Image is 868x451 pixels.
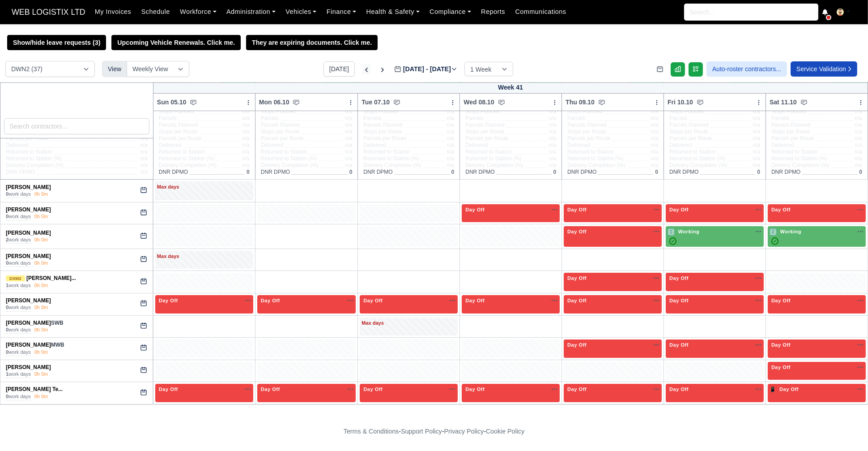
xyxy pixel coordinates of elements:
[157,183,251,191] div: Max days
[345,149,353,155] span: n/a
[261,122,300,129] span: Parcels Planned
[465,122,504,129] span: Parcels Planned
[451,169,455,175] span: 0
[770,206,792,213] span: Day Off
[549,142,557,148] span: n/a
[6,349,9,355] strong: 0
[465,155,521,162] span: Returned to Station (%)
[363,155,419,162] span: Returned to Station (%)
[6,282,31,289] div: work days
[771,135,814,142] span: Parcels per Route
[259,386,282,392] span: Day Off
[247,169,250,175] span: 0
[26,275,76,281] a: [PERSON_NAME]...
[668,297,690,304] span: Day Off
[261,149,307,155] span: Returned to Station
[140,155,148,162] span: n/a
[6,371,9,377] strong: 1
[242,108,250,115] span: n/a
[549,155,557,162] span: n/a
[447,129,455,135] span: n/a
[363,129,402,135] span: Stops per Route
[669,135,712,142] span: Parcels per Route
[668,386,690,392] span: Day Off
[6,155,62,162] span: Returned to Station (%)
[363,122,402,129] span: Parcels Planned
[175,3,221,21] a: Workforce
[855,115,862,121] span: n/a
[394,64,457,74] label: [DATE] - [DATE]
[34,191,48,198] div: 0h 0m
[771,129,810,135] span: Stops per Route
[6,320,51,326] a: [PERSON_NAME]
[363,162,421,169] span: Delivery Completion (%)
[6,214,9,219] strong: 0
[6,283,9,288] strong: 1
[669,237,677,245] span: ✓
[261,169,290,176] span: DNR DPMO
[465,149,511,155] span: Returned to Station
[464,206,486,213] span: Day Off
[447,142,455,148] span: n/a
[261,135,304,142] span: Parcels per Route
[159,169,188,176] span: DNR DPMO
[140,142,148,148] span: n/a
[7,35,106,50] button: Show/hide leave requests (3)
[655,169,658,175] span: 0
[157,98,186,107] span: Sun 05.10
[102,61,127,77] div: View
[159,162,217,169] span: Delivery Completion (%)
[791,61,857,77] a: Service Validation
[6,162,64,169] span: Delivery Completion (%)
[567,142,590,149] span: Delivered
[34,349,48,356] div: 0h 0m
[261,115,279,122] span: Parcels
[567,149,613,155] span: Returned to Station
[771,115,789,122] span: Parcels
[261,155,317,162] span: Returned to Station (%)
[363,135,406,142] span: Parcels per Route
[706,61,787,77] button: Auto-roster contractors...
[566,297,588,304] span: Day Off
[6,327,9,332] strong: 0
[859,169,862,175] span: 0
[753,122,760,128] span: n/a
[34,393,48,400] div: 0h 0m
[6,319,99,327] div: SWB
[159,108,194,115] span: Stops Planned
[771,108,806,115] span: Stops Planned
[669,162,727,169] span: Delivery Completion (%)
[363,169,392,176] span: DNR DPMO
[684,4,818,21] input: Search...
[651,108,658,115] span: n/a
[362,98,390,107] span: Tue 07.10
[111,35,241,50] a: Upcoming Vehicle Renewals. Click me.
[345,129,353,135] span: n/a
[549,135,557,142] span: n/a
[669,155,725,162] span: Returned to Station (%)
[261,129,300,135] span: Stops per Route
[486,428,524,435] a: Cookie Policy
[447,108,455,115] span: n/a
[651,162,658,168] span: n/a
[34,213,48,220] div: 0h 0m
[553,169,557,175] span: 0
[34,304,48,311] div: 0h 0m
[6,364,51,370] a: [PERSON_NAME]
[465,108,500,115] span: Stops Planned
[6,191,31,198] div: work days
[651,135,658,142] span: n/a
[345,162,353,168] span: n/a
[770,342,792,348] span: Day Off
[447,155,455,162] span: n/a
[242,129,250,135] span: n/a
[444,428,484,435] a: Privacy Policy
[179,426,689,437] div: - - -
[753,115,760,121] span: n/a
[770,297,792,304] span: Day Off
[6,386,63,392] a: [PERSON_NAME] Te...
[157,297,180,304] span: Day Off
[779,228,804,235] span: Working
[349,169,353,175] span: 0
[823,408,868,451] iframe: Chat Widget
